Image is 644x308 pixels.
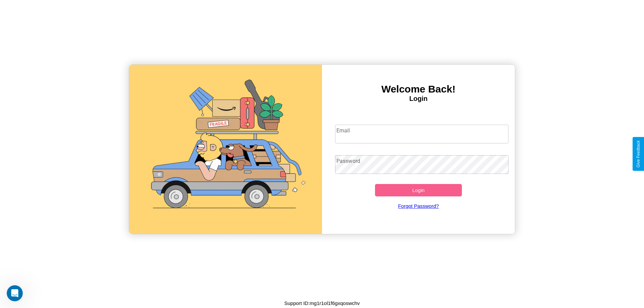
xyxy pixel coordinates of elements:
h4: Login [322,95,515,103]
h3: Welcome Back! [322,83,515,95]
div: Give Feedback [636,140,641,168]
a: Forgot Password? [332,196,505,215]
button: Login [375,184,462,196]
img: gif [129,65,322,234]
iframe: Intercom live chat [7,285,23,301]
p: Support ID: mg1r1ol1f6gxqoswchv [284,299,360,308]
